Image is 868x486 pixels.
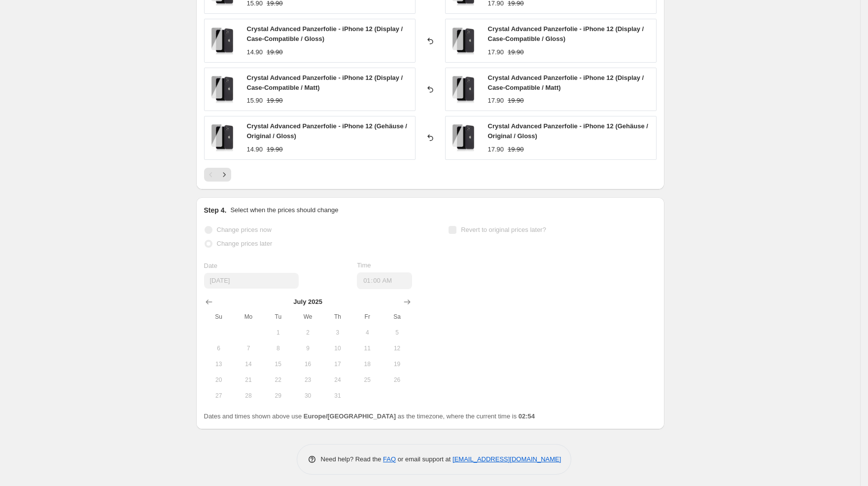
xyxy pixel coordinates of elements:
[386,376,408,384] span: 26
[267,329,289,336] span: 1
[297,392,318,400] span: 30
[382,340,412,356] button: Saturday July 12 2025
[267,97,283,104] span: 19.90
[267,146,283,153] span: 19.90
[451,75,480,104] img: iPhone-12-display-fc-gloss_80x.jpg
[208,392,230,400] span: 27
[267,360,289,368] span: 15
[323,372,352,388] button: Thursday July 24 2025
[356,376,378,384] span: 25
[382,356,412,372] button: Saturday July 19 2025
[400,295,414,309] button: Show next month, August 2025
[217,226,272,233] span: Change prices now
[263,356,293,372] button: Tuesday July 15 2025
[352,325,382,340] button: Friday July 4 2025
[508,48,524,56] span: 19.90
[293,388,322,404] button: Wednesday July 30 2025
[386,360,408,368] span: 19
[217,240,273,247] span: Change prices later
[238,344,259,352] span: 7
[488,74,644,91] span: Crystal Advanced Panzerfolie - iPhone 12 (Display / Case-Compatible / Matt)
[383,455,396,463] a: FAQ
[297,360,318,368] span: 16
[327,329,348,336] span: 3
[451,123,480,152] img: iPhone-12-display-fc-gloss_80x.jpg
[519,412,535,420] b: 02:54
[386,329,408,336] span: 5
[327,392,348,400] span: 31
[263,372,293,388] button: Tuesday July 22 2025
[352,340,382,356] button: Friday July 11 2025
[323,309,352,325] th: Thursday
[208,344,230,352] span: 6
[263,325,293,340] button: Tuesday July 1 2025
[451,26,480,56] img: iPhone-12-display-fc-gloss_80x.jpg
[508,146,524,153] span: 19.90
[247,48,263,56] span: 14.90
[327,376,348,384] span: 24
[204,262,217,269] span: Date
[357,262,371,269] span: Time
[488,48,504,56] span: 17.90
[204,372,234,388] button: Sunday July 20 2025
[208,360,230,368] span: 13
[263,388,293,404] button: Tuesday July 29 2025
[234,356,263,372] button: Monday July 14 2025
[247,25,403,42] span: Crystal Advanced Panzerfolie - iPhone 12 (Display / Case-Compatible / Gloss)
[323,388,352,404] button: Thursday July 31 2025
[267,376,289,384] span: 22
[323,356,352,372] button: Thursday July 17 2025
[209,75,239,104] img: iPhone-12-display-fc-gloss_80x.jpg
[321,455,383,463] span: Need help? Read the
[247,74,403,91] span: Crystal Advanced Panzerfolie - iPhone 12 (Display / Case-Compatible / Matt)
[293,356,322,372] button: Wednesday July 16 2025
[382,372,412,388] button: Saturday July 26 2025
[323,340,352,356] button: Thursday July 10 2025
[327,313,348,321] span: Th
[208,376,230,384] span: 20
[234,309,263,325] th: Monday
[293,325,322,340] button: Wednesday July 2 2025
[356,313,378,321] span: Fr
[352,309,382,325] th: Friday
[263,340,293,356] button: Tuesday July 8 2025
[293,340,322,356] button: Wednesday July 9 2025
[209,123,239,152] img: iPhone-12-display-fc-gloss_80x.jpg
[323,325,352,340] button: Thursday July 3 2025
[238,313,259,321] span: Mo
[488,25,644,42] span: Crystal Advanced Panzerfolie - iPhone 12 (Display / Case-Compatible / Gloss)
[297,329,318,336] span: 2
[234,372,263,388] button: Monday July 21 2025
[297,344,318,352] span: 9
[386,344,408,352] span: 12
[204,412,535,420] span: Dates and times shown above use as the timezone, where the current time is
[267,48,283,56] span: 19.90
[204,388,234,404] button: Sunday July 27 2025
[356,344,378,352] span: 11
[204,340,234,356] button: Sunday July 6 2025
[461,226,546,233] span: Revert to original prices later?
[230,205,338,215] p: Select when the prices should change
[297,313,318,321] span: We
[386,313,408,321] span: Sa
[204,309,234,325] th: Sunday
[488,146,504,153] span: 17.90
[204,356,234,372] button: Sunday July 13 2025
[267,313,289,321] span: Tu
[209,26,239,56] img: iPhone-12-display-fc-gloss_80x.jpg
[352,372,382,388] button: Friday July 25 2025
[234,340,263,356] button: Monday July 7 2025
[452,455,561,463] a: [EMAIL_ADDRESS][DOMAIN_NAME]
[356,329,378,336] span: 4
[304,412,396,420] b: Europe/[GEOGRAPHIC_DATA]
[238,360,259,368] span: 14
[293,309,322,325] th: Wednesday
[204,205,227,215] h2: Step 4.
[234,388,263,404] button: Monday July 28 2025
[267,392,289,400] span: 29
[488,97,504,104] span: 17.90
[382,309,412,325] th: Saturday
[297,376,318,384] span: 23
[238,376,259,384] span: 21
[382,325,412,340] button: Saturday July 5 2025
